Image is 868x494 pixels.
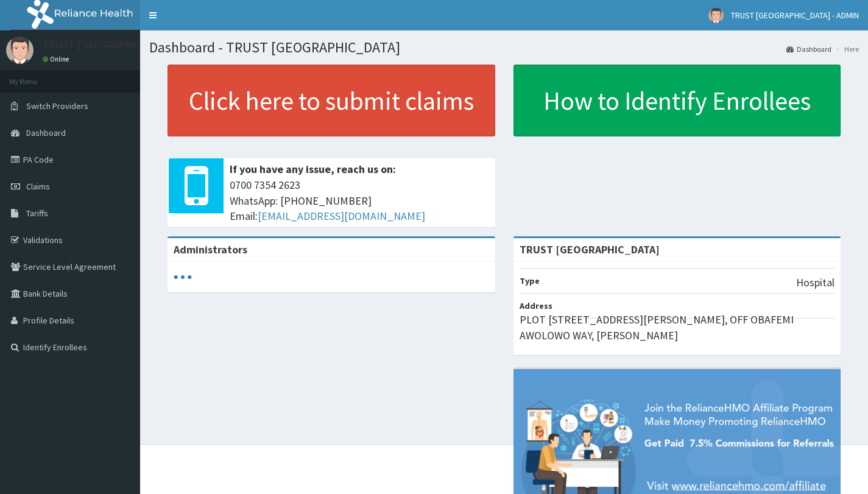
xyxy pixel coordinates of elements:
[520,242,660,256] strong: TRUST [GEOGRAPHIC_DATA]
[833,44,859,54] li: Here
[796,275,834,291] p: Hospital
[43,55,72,63] a: Online
[230,162,396,176] b: If you have any issue, reach us on:
[174,268,192,286] svg: audio-loading
[6,37,34,64] img: User Image
[708,8,724,23] img: User Image
[174,242,247,256] b: Administrators
[26,208,48,219] span: Tariffs
[230,177,489,224] span: 0700 7354 2623 WhatsApp: [PHONE_NUMBER] Email:
[43,40,217,51] p: TRUST [GEOGRAPHIC_DATA] - ADMIN
[149,40,859,55] h1: Dashboard - TRUST [GEOGRAPHIC_DATA]
[26,181,50,192] span: Claims
[520,312,835,343] p: PLOT [STREET_ADDRESS][PERSON_NAME], OFF OBAFEMI AWOLOWO WAY, [PERSON_NAME]
[731,10,859,21] span: TRUST [GEOGRAPHIC_DATA] - ADMIN
[26,101,88,111] span: Switch Providers
[520,300,552,311] b: Address
[520,275,540,286] b: Type
[168,65,495,136] a: Click here to submit claims
[786,44,831,54] a: Dashboard
[258,209,425,223] a: [EMAIL_ADDRESS][DOMAIN_NAME]
[26,127,66,138] span: Dashboard
[513,65,841,136] a: How to Identify Enrollees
